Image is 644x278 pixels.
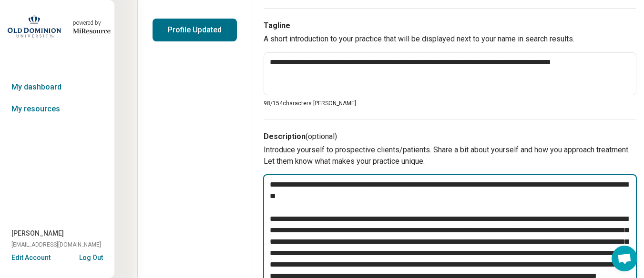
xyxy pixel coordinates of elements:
[264,20,636,31] h3: Tagline
[8,15,61,38] img: Old Dominion University
[11,240,101,249] span: [EMAIL_ADDRESS][DOMAIN_NAME]
[612,246,637,271] div: Open chat
[153,19,237,41] button: Profile Updated
[73,19,111,27] div: powered by
[264,144,636,167] p: Introduce yourself to prospective clients/patients. Share a bit about yourself and how you approa...
[306,132,337,141] span: (optional)
[4,15,111,38] a: Old Dominion Universitypowered by
[264,99,636,108] p: 98/ 154 characters [PERSON_NAME]
[79,253,103,260] button: Log Out
[11,228,64,238] span: [PERSON_NAME]
[264,131,636,142] h3: Description
[11,253,51,263] button: Edit Account
[264,33,636,45] p: A short introduction to your practice that will be displayed next to your name in search results.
